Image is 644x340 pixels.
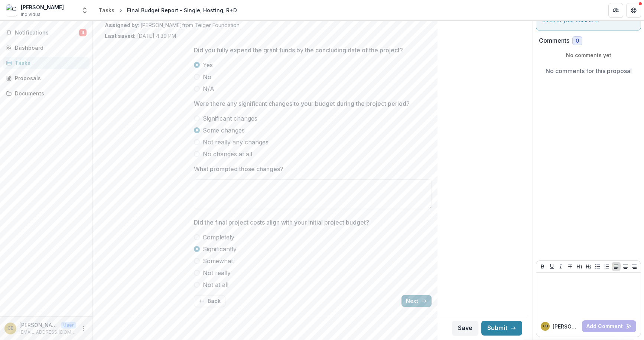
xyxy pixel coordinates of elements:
[15,74,84,82] div: Proposals
[203,61,213,69] span: Yes
[15,44,84,52] div: Dashboard
[203,114,257,123] span: Significant changes
[203,268,231,277] span: Not really
[194,99,410,108] p: Were there any significant changes to your budget during the project period?
[608,3,623,18] button: Partners
[553,323,579,330] p: [PERSON_NAME]
[575,262,584,271] button: Heading 1
[452,321,478,336] button: Save
[401,295,432,307] button: Next
[79,29,87,36] span: 4
[203,233,234,242] span: Completely
[96,5,240,16] nav: breadcrumb
[556,262,565,271] button: Italicize
[203,126,245,135] span: Some changes
[602,262,611,271] button: Ordered List
[96,5,117,16] a: Tasks
[3,27,90,39] button: Notifications4
[630,262,639,271] button: Align Right
[203,72,211,81] span: No
[539,51,638,59] p: No comments yet
[203,245,237,254] span: Significantly
[203,280,228,289] span: Not at all
[105,21,521,29] p: : [PERSON_NAME] from Teiger Foundation
[203,256,233,265] span: Somewhat
[15,89,84,97] div: Documents
[7,326,14,331] div: Camille Brown
[61,322,76,328] p: User
[582,320,636,332] button: Add Comment
[3,87,90,99] a: Documents
[15,30,79,36] span: Notifications
[21,3,64,11] div: [PERSON_NAME]
[203,84,214,93] span: N/A
[194,46,403,55] p: Did you fully expend the grant funds by the concluding date of the project?
[15,59,84,67] div: Tasks
[105,33,136,39] strong: Last saved:
[21,11,42,18] span: Individual
[566,262,575,271] button: Strike
[547,262,556,271] button: Underline
[105,32,176,40] p: [DATE] 4:39 PM
[79,3,90,18] button: Open entity switcher
[3,72,90,84] a: Proposals
[3,42,90,54] a: Dashboard
[626,3,641,18] button: Get Help
[19,321,58,329] p: [PERSON_NAME]
[19,329,76,336] p: [EMAIL_ADDRESS][DOMAIN_NAME]
[481,321,522,336] button: Submit
[543,324,548,328] div: Camille Brown
[194,218,369,227] p: Did the final project costs align with your initial project budget?
[621,262,630,271] button: Align Center
[593,262,602,271] button: Bullet List
[6,4,18,16] img: Camille Brown
[546,66,632,75] p: No comments for this proposal
[194,295,225,307] button: Back
[612,262,621,271] button: Align Left
[538,262,547,271] button: Bold
[105,22,138,28] strong: Assigned by
[539,37,569,44] h2: Comments
[3,57,90,69] a: Tasks
[99,6,114,14] div: Tasks
[576,38,579,44] span: 0
[203,150,252,158] span: No changes at all
[203,138,269,147] span: Not really any changes
[79,324,88,333] button: More
[584,262,593,271] button: Heading 2
[194,164,283,173] p: What prompted those changes?
[127,6,237,14] div: Final Budget Report - Single, Hosting, R+D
